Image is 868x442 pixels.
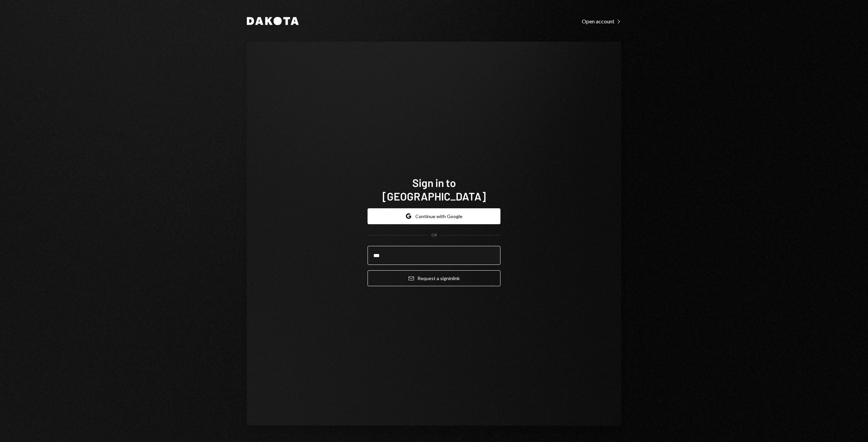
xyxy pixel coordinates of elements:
[582,17,621,25] a: Open account
[368,270,500,286] button: Request a signinlink
[582,18,621,25] div: Open account
[431,232,437,238] div: OR
[368,208,500,224] button: Continue with Google
[368,176,500,203] h1: Sign in to [GEOGRAPHIC_DATA]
